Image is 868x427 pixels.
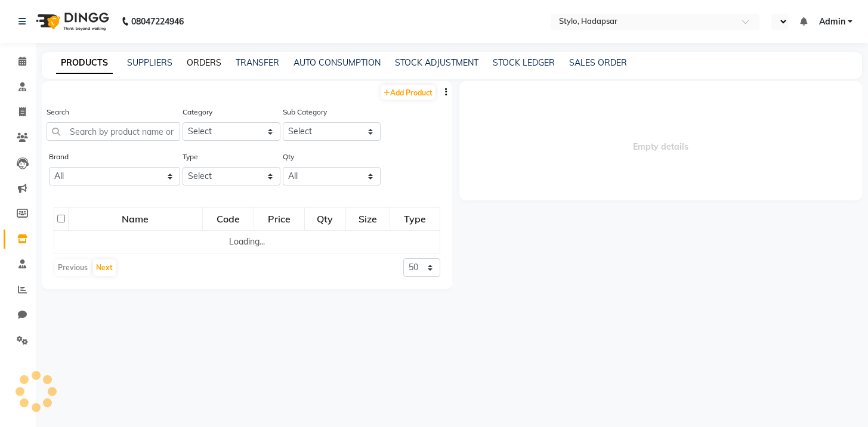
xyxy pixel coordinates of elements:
label: Qty [283,151,294,162]
a: SALES ORDER [569,57,627,68]
a: Add Product [381,85,435,100]
label: Search [47,107,69,117]
div: Size [347,208,389,230]
a: STOCK ADJUSTMENT [395,57,478,68]
a: STOCK LEDGER [493,57,555,68]
div: Type [391,208,438,230]
a: AUTO CONSUMPTION [294,57,381,68]
div: Price [255,208,304,230]
a: ORDERS [187,57,221,68]
div: Name [69,208,202,230]
span: Empty details [459,81,863,200]
label: Brand [49,151,69,162]
label: Category [183,107,212,117]
div: Code [203,208,253,230]
button: Next [93,259,116,276]
td: Loading... [54,231,440,253]
input: Search by product name or code [47,122,180,141]
img: logo [30,5,112,38]
label: Type [183,151,198,162]
a: SUPPLIERS [127,57,172,68]
b: 08047224946 [131,5,184,38]
label: Sub Category [283,107,327,117]
a: PRODUCTS [56,52,113,74]
a: TRANSFER [236,57,279,68]
div: Qty [305,208,345,230]
span: Admin [819,16,845,28]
